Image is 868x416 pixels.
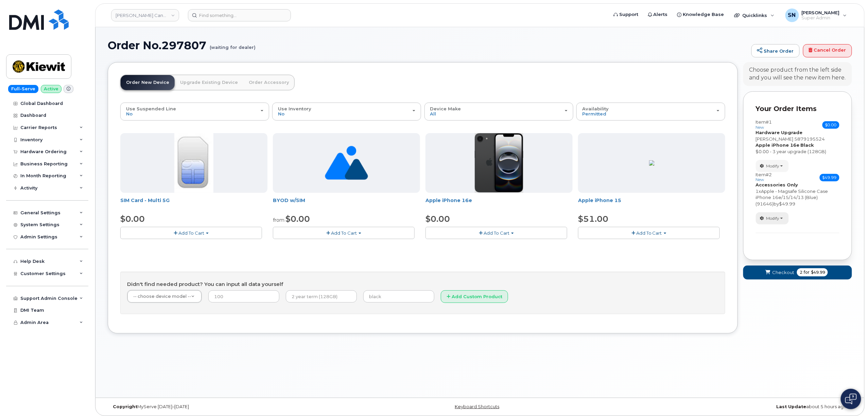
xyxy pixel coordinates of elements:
span: No [278,111,284,116]
span: $51.00 [578,214,608,224]
button: Modify [756,160,789,172]
span: #2 [766,172,772,177]
span: Add To Cart [636,230,662,236]
strong: Accessories Only [756,182,798,187]
div: Choose product from the left side and you will see the new item here. [749,66,846,82]
div: SIM Card - Multi 5G [120,197,267,211]
span: Checkout [772,269,794,276]
button: Modify [756,212,789,224]
h3: Item [756,120,772,129]
input: 100 [208,290,279,303]
img: iPhone_16e_pic.PNG [475,133,523,193]
strong: Last Update [777,404,806,409]
div: about 5 hours ago [604,404,852,410]
small: from [273,217,284,223]
button: Add To Cart [120,227,262,239]
span: Add To Cart [484,230,509,236]
span: Add To Cart [331,230,357,236]
div: BYOD w/SIM [273,197,420,211]
span: No [126,111,133,116]
span: $0.00 [120,214,145,224]
span: $0.00 [822,121,839,129]
span: 2 [800,269,802,275]
strong: Apple iPhone 16e [756,142,800,148]
a: Apple iPhone 15 [578,197,621,203]
span: Permitted [582,111,606,116]
a: Order Accessory [243,75,294,90]
a: Share Order [751,44,800,58]
button: Device Make All [424,103,573,120]
small: new [756,177,764,182]
span: Device Make [430,106,461,111]
span: $49.99 [811,269,825,275]
button: Add To Cart [578,227,720,239]
h4: Didn't find needed product? You can input all data yourself [127,282,718,287]
img: no_image_found-2caef05468ed5679b831cfe6fc140e25e0c280774317ffc20a367ab7fd17291e.png [325,133,368,193]
span: $49.99 [779,201,796,206]
span: $0.00 [426,214,450,224]
span: Modify [766,163,780,169]
div: Apple iPhone 15 [578,197,725,211]
small: (waiting for dealer) [210,39,256,50]
span: $0.00 [285,214,310,224]
span: -- choose device model -- [133,294,191,299]
button: Add Custom Product [441,290,508,303]
button: Use Suspended Line No [120,103,269,120]
strong: Copyright [113,404,137,409]
a: Upgrade Existing Device [175,75,243,90]
a: -- choose device model -- [127,290,202,303]
button: Add To Cart [426,227,567,239]
span: Use Suspended Line [126,106,176,111]
span: for [802,269,811,275]
small: new [756,125,764,130]
span: Apple - Magsafe Silicone Case iPhone 16e/15/14/13 (Blue) (91646) [756,188,828,206]
span: #1 [766,119,772,125]
a: SIM Card - Multi 5G [120,197,170,203]
div: Apple iPhone 16e [426,197,573,211]
strong: Black [801,142,814,148]
a: BYOD w/SIM [273,197,305,203]
span: $49.99 [820,174,839,181]
h1: Order No.297807 [108,39,748,51]
img: Open chat [845,394,857,404]
a: Apple iPhone 16e [426,197,472,203]
button: Checkout 2 for $49.99 [743,266,852,279]
p: Your Order Items [756,104,839,114]
strong: Hardware Upgrade [756,130,803,135]
a: Order New Device [121,75,175,90]
span: Add To Cart [178,230,204,236]
span: 5879195524 [795,136,825,142]
button: Add To Cart [273,227,415,239]
img: 96FE4D95-2934-46F2-B57A-6FE1B9896579.png [649,160,655,166]
a: Keyboard Shortcuts [455,404,500,409]
button: Use Inventory No [272,103,421,120]
h3: Item [756,172,772,182]
input: 2 year term (128GB) [286,290,357,303]
span: Modify [766,215,780,221]
span: 1 [756,188,759,194]
button: Availability Permitted [576,103,725,120]
img: 00D627D4-43E9-49B7-A367-2C99342E128C.jpg [174,133,213,193]
a: Cancel Order [803,44,852,58]
span: All [430,111,436,116]
div: x by [756,188,839,207]
span: Availability [582,106,609,111]
span: [PERSON_NAME] [756,136,794,142]
div: $0.00 - 3 year upgrade (128GB) [756,148,839,155]
div: MyServe [DATE]–[DATE] [108,404,356,410]
span: Use Inventory [278,106,311,111]
input: black [363,290,434,303]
